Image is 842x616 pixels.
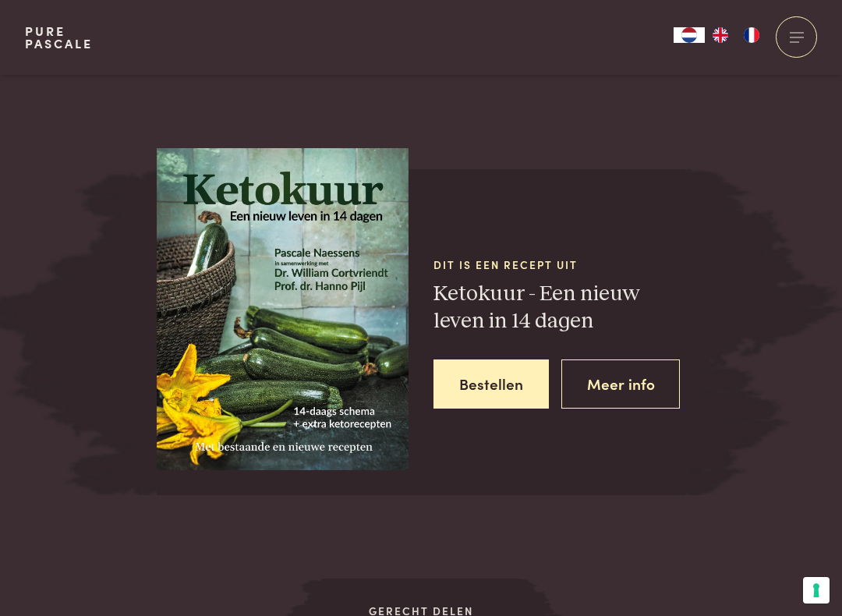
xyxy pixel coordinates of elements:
[705,27,736,43] a: EN
[705,27,767,43] ul: Language list
[674,27,767,43] aside: Language selected: Nederlands
[433,359,549,409] a: Bestellen
[433,281,685,335] h3: Ketokuur - Een nieuw leven in 14 dagen
[674,27,705,43] div: Language
[433,257,685,273] span: Dit is een recept uit
[736,27,767,43] a: FR
[25,25,93,50] a: PurePascale
[561,359,681,409] a: Meer info
[803,577,830,604] button: Uw voorkeuren voor toestemming voor trackingtechnologieën
[674,27,705,43] a: NL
